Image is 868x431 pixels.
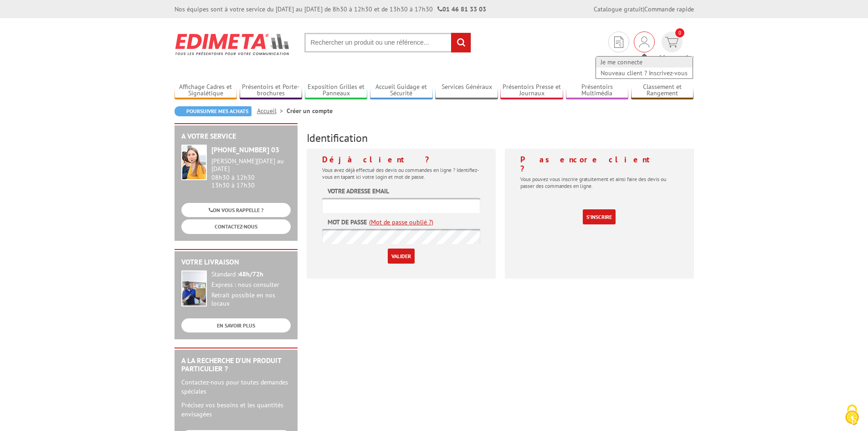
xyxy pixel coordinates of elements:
div: Retrait possible en nos locaux [211,291,291,308]
li: Créer un compte [287,106,333,115]
a: Poursuivre mes achats [175,106,252,116]
p: Vous avez déjà effectué des devis ou commandes en ligne ? Identifiez-vous en tapant ici votre log... [322,166,480,180]
strong: [PHONE_NUMBER] 03 [211,145,279,154]
a: Classement et Rangement [631,83,694,98]
p: Précisez vos besoins et les quantités envisagées [181,400,291,419]
a: Présentoirs Presse et Journaux [500,83,563,98]
div: | [594,5,694,14]
a: Accueil [257,107,287,115]
div: Standard : [211,270,291,279]
img: devis rapide [614,36,623,48]
a: CONTACTEZ-NOUS [181,219,291,234]
a: Nouveau client ? Inscrivez-vous [596,68,693,78]
img: devis rapide [665,37,678,47]
div: Je me connecte Nouveau client ? Inscrivez-vous [634,31,655,52]
input: rechercher [451,33,471,52]
img: widget-livraison.jpg [181,270,207,306]
a: Présentoirs et Porte-brochures [240,83,303,98]
h4: Pas encore client ? [520,155,678,173]
span: 0 [675,28,684,37]
a: S'inscrire [583,209,616,224]
a: Présentoirs Multimédia [566,83,629,98]
img: widget-service.jpg [181,145,207,180]
a: Affichage Cadres et Signalétique [175,83,237,98]
a: devis rapide 0 Mon panier 0,00€ HT [659,31,694,73]
a: Exposition Grilles et Panneaux [305,83,368,98]
h2: A votre service [181,132,291,140]
a: Commande rapide [644,5,694,13]
div: Express : nous consulter [211,281,291,289]
input: Valider [388,249,415,264]
a: (Mot de passe oublié ?) [369,218,433,227]
input: Rechercher un produit ou une référence... [304,33,471,52]
img: devis rapide [639,36,649,47]
div: [PERSON_NAME][DATE] au [DATE] [211,157,291,173]
a: EN SAVOIR PLUS [181,318,291,332]
h4: Déjà client ? [322,155,480,164]
h2: Votre livraison [181,258,291,266]
a: Services Généraux [435,83,498,98]
div: Nos équipes sont à votre service du [DATE] au [DATE] de 8h30 à 12h30 et de 13h30 à 17h30 [175,5,486,14]
a: Je me connecte [596,57,693,68]
h3: Identification [307,132,694,144]
a: ON VOUS RAPPELLE ? [181,203,291,217]
strong: 48h/72h [239,270,263,278]
p: Contactez-nous pour toutes demandes spéciales [181,378,291,396]
p: Vous pouvez vous inscrire gratuitement et ainsi faire des devis ou passer des commandes en ligne. [520,176,678,189]
strong: 01 46 81 33 03 [437,5,486,13]
label: Mot de passe [328,218,367,227]
a: Accueil Guidage et Sécurité [370,83,433,98]
div: 08h30 à 12h30 13h30 à 17h30 [211,157,291,189]
img: Cookies (fenêtre modale) [841,404,863,426]
button: Cookies (fenêtre modale) [836,400,868,431]
a: Catalogue gratuit [594,5,643,13]
label: Votre adresse email [328,187,389,196]
img: Edimeta [175,27,291,61]
h2: A la recherche d'un produit particulier ? [181,357,291,373]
